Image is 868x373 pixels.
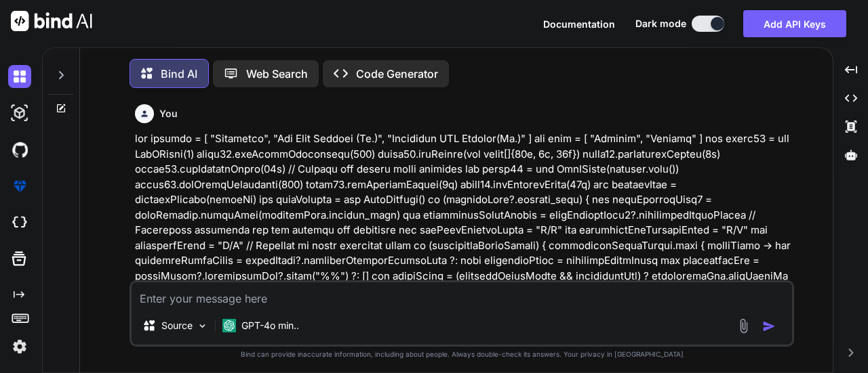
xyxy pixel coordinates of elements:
p: Web Search [246,66,308,82]
p: Code Generator [356,66,438,82]
p: GPT-4o min.. [241,319,299,332]
img: icon [762,320,776,333]
button: Add API Keys [743,10,846,37]
span: Dark mode [635,17,686,30]
img: Bind AI [11,11,92,31]
p: Bind can provide inaccurate information, including about people. Always double-check its answers.... [130,349,794,359]
img: settings [8,335,31,358]
img: darkAi-studio [8,102,31,125]
img: cloudideIcon [8,211,31,234]
img: Pick Models [197,320,208,332]
p: Bind AI [161,66,197,82]
img: premium [8,175,31,198]
img: githubDark [8,138,31,161]
button: Documentation [543,17,615,31]
h6: You [159,107,178,120]
img: attachment [736,318,751,334]
p: Source [161,319,193,332]
img: GPT-4o mini [222,319,236,332]
img: darkChat [8,65,31,88]
span: Documentation [543,18,615,30]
